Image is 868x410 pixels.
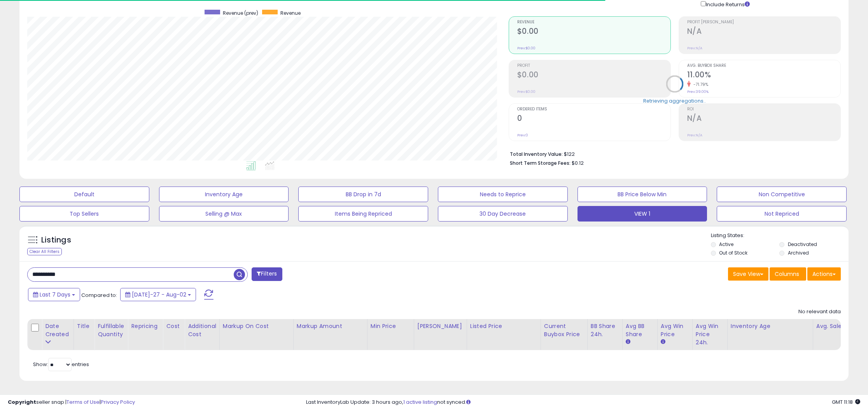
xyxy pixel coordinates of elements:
button: Not Repriced [717,206,847,222]
div: Date Created [45,322,70,338]
div: BB Share 24h. [591,322,619,338]
button: Needs to Reprice [438,187,568,202]
label: Archived [788,249,809,256]
button: Default [19,187,149,202]
button: BB Price Below Min [577,187,707,202]
p: Listing States: [711,232,849,239]
div: Additional Cost [188,322,216,338]
button: Inventory Age [159,187,289,202]
div: Retrieving aggregations.. [643,97,706,104]
div: Inventory Age [731,322,810,330]
h5: Listings [41,235,71,246]
th: The percentage added to the cost of goods (COGS) that forms the calculator for Min & Max prices. [219,319,293,350]
span: Columns [775,270,799,278]
div: Avg Win Price 24h. [696,322,724,347]
div: Last InventoryLab Update: 3 hours ago, not synced. [306,399,860,406]
button: Selling @ Max [159,206,289,222]
div: Repricing [131,322,159,330]
span: Revenue [280,10,301,16]
a: Privacy Policy [101,398,135,406]
label: Active [719,241,733,248]
div: Min Price [371,322,411,330]
div: Current Buybox Price [544,322,584,338]
div: seller snap | | [8,399,135,406]
div: [PERSON_NAME] [417,322,464,330]
small: Avg BB Share. [626,338,630,345]
div: Listed Price [470,322,537,330]
div: Fulfillable Quantity [98,322,124,338]
span: 2025-08-11 11:18 GMT [832,398,860,406]
span: Show: entries [33,361,89,368]
button: Top Sellers [19,206,149,222]
button: Filters [252,267,282,281]
span: Revenue (prev) [223,10,258,16]
button: Items Being Repriced [298,206,428,222]
div: Cost [166,322,181,330]
strong: Copyright [8,398,36,406]
a: Terms of Use [66,398,100,406]
button: Columns [770,267,806,281]
button: Actions [807,267,841,281]
span: [DATE]-27 - Aug-02 [132,291,186,298]
label: Out of Stock [719,249,747,256]
div: Markup Amount [297,322,364,330]
label: Deactivated [788,241,817,248]
button: Last 7 Days [28,288,80,301]
button: 30 Day Decrease [438,206,568,222]
button: BB Drop in 7d [298,187,428,202]
small: Avg Win Price. [661,338,665,345]
div: Clear All Filters [27,248,62,255]
button: Non Competitive [717,187,847,202]
span: Compared to: [81,291,117,299]
span: Last 7 Days [40,291,70,298]
div: Title [77,322,91,330]
button: VIEW 1 [577,206,707,222]
button: Save View [728,267,768,281]
div: Avg BB Share [626,322,654,338]
div: Avg Win Price [661,322,689,338]
div: Markup on Cost [223,322,290,330]
div: No relevant data [798,308,841,316]
a: 1 active listing [403,398,437,406]
button: [DATE]-27 - Aug-02 [120,288,196,301]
